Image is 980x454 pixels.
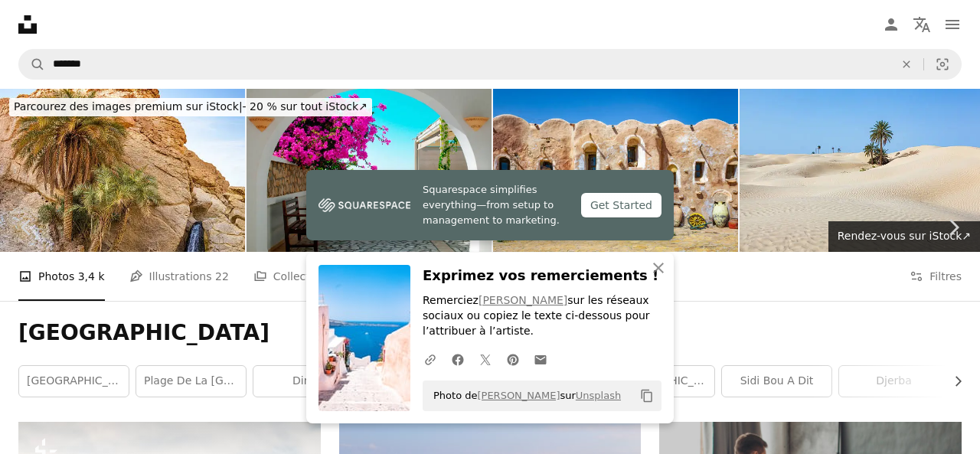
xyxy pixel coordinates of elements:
[18,319,962,347] h1: [GEOGRAPHIC_DATA]
[906,9,937,40] button: Langue
[838,230,971,242] span: Rendez-vous sur iStock ↗
[19,50,45,79] button: Rechercher sur Unsplash
[479,294,567,306] a: [PERSON_NAME]
[477,390,560,401] a: [PERSON_NAME]
[14,100,243,113] span: Parcourez des images premium sur iStock |
[19,366,129,397] a: [GEOGRAPHIC_DATA]
[472,344,499,374] a: Partagez-leTwitter
[926,154,980,301] a: Suivant
[944,366,962,397] button: faire défiler la liste vers la droite
[247,89,492,252] img: Vue sur la mer sur le territoire de l’hôtel de Tunisie.
[527,344,554,374] a: Partager par mail
[828,221,980,252] a: Rendez-vous sur iStock↗
[129,252,229,301] a: Illustrations 22
[493,89,738,252] img: Ksar Ouled Debbab est un grenier fortifié dans le gouvernorat de Tataouine - sud de la Tunisie - ...
[722,366,831,397] a: Sidi Bou a dit
[910,252,962,301] button: Filtres
[426,384,621,408] span: Photo de sur
[937,9,968,40] button: Menu
[306,170,674,240] a: Squarespace simplifies everything—from setup to management to marketing.Get Started
[890,50,923,79] button: Effacer
[136,366,246,397] a: Plage de la [GEOGRAPHIC_DATA]
[581,193,661,217] div: Get Started
[253,252,362,301] a: Collections 1,3 k
[423,265,661,287] h3: Exprimez vos remerciements !
[9,98,372,116] div: - 20 % sur tout iStock ↗
[839,366,949,397] a: Djerba
[215,268,229,285] span: 22
[423,293,661,339] p: Remerciez sur les réseaux sociaux ou copiez le texte ci-dessous pour l’attribuer à l’artiste.
[318,194,410,217] img: file-1747939142011-51e5cc87e3c9
[423,182,569,228] span: Squarespace simplifies everything—from setup to management to marketing.
[18,15,37,34] a: Accueil — Unsplash
[499,344,527,374] a: Partagez-lePinterest
[444,344,472,374] a: Partagez-leFacebook
[924,50,961,79] button: Recherche de visuels
[876,9,906,40] a: Connexion / S’inscrire
[634,383,660,409] button: Copier dans le presse-papier
[18,49,962,80] form: Rechercher des visuels sur tout le site
[576,390,621,401] a: Unsplash
[253,366,363,397] a: dinde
